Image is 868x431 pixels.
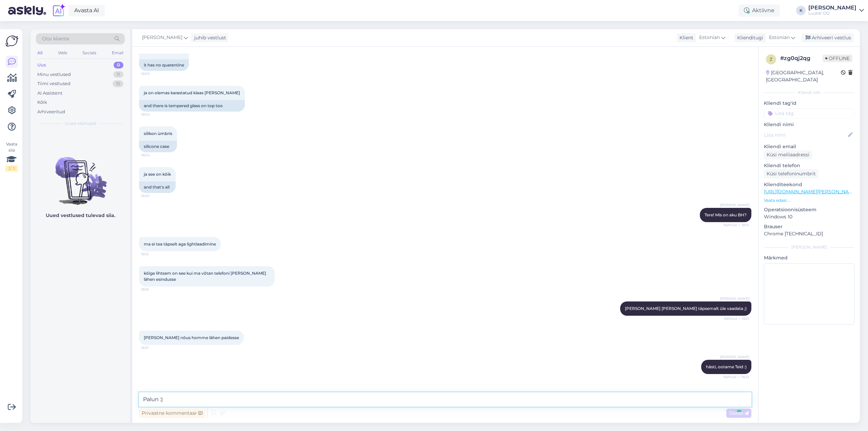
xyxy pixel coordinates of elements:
[139,59,189,71] div: it has no quarantine
[796,6,806,15] div: K
[68,5,105,16] a: Avasta AI
[764,143,854,150] p: Kliendi email
[764,223,854,230] p: Brauser
[46,212,115,219] p: Uued vestlused tulevad siia.
[111,48,125,57] div: Email
[764,244,854,250] div: [PERSON_NAME]
[764,108,854,118] input: Lisa tag
[724,316,749,321] span: Nähtud ✓ 18:21
[141,345,166,350] span: 18:21
[677,34,693,41] div: Klient
[770,57,772,62] span: z
[141,71,166,76] span: 18:03
[699,34,720,41] span: Estonian
[766,69,841,83] div: [GEOGRAPHIC_DATA], [GEOGRAPHIC_DATA]
[144,131,172,136] span: silikon ümbris
[723,374,749,379] span: Nähtud ✓ 18:22
[144,90,240,95] span: ja on olemas karastatud klaas [PERSON_NAME]
[764,206,854,213] p: Operatsioonisüsteem
[764,169,818,178] div: Küsi telefoninumbrit
[5,165,18,172] div: 2 / 3
[764,213,854,220] p: Windows 10
[5,35,18,47] img: Askly Logo
[37,62,46,68] div: Uus
[144,172,171,177] span: ja see on kõik
[764,131,847,139] input: Lisa nimi
[764,121,854,128] p: Kliendi nimi
[764,254,854,261] p: Märkmed
[144,335,239,340] span: [PERSON_NAME] nõus homme lähen paidesse
[764,197,854,203] p: Vaata edasi ...
[706,364,747,369] span: hästi, ootame Teid :)
[142,34,182,41] span: [PERSON_NAME]
[764,150,812,159] div: Küsi meiliaadressi
[37,71,71,78] div: Minu vestlused
[764,230,854,237] p: Chrome [TECHNICAL_ID]
[764,189,857,195] a: [URL][DOMAIN_NAME][PERSON_NAME]
[705,212,747,217] span: Tere! Mis on aku BH?
[141,153,166,158] span: 18:04
[764,90,854,96] div: Kliendi info
[113,71,123,78] div: 11
[780,54,823,62] div: # zg0qj2qg
[42,35,69,42] span: Otsi kliente
[144,271,267,282] span: kõige lihtsam on see kui ma võtan telefoni [PERSON_NAME] lähen esindusse
[36,48,44,57] div: All
[738,4,780,17] div: Aktiivne
[808,5,856,11] div: [PERSON_NAME]
[764,100,854,107] p: Kliendi tag'id
[808,11,856,16] div: Luutar OÜ
[802,33,854,42] div: Arhiveeri vestlus
[37,80,71,87] div: Tiimi vestlused
[720,296,749,301] span: [PERSON_NAME]
[720,354,749,359] span: [PERSON_NAME]
[37,99,47,106] div: Kõik
[139,141,177,152] div: silicone case
[139,100,245,112] div: and there is tempered glass on top too
[31,145,130,206] img: No chats
[625,306,747,311] span: [PERSON_NAME] [PERSON_NAME] täpsemalt üle vaadata ;)
[141,193,166,198] span: 18:05
[141,287,166,292] span: 18:18
[65,120,96,126] span: Uued vestlused
[57,48,68,57] div: Web
[141,112,166,117] span: 18:04
[81,48,98,57] div: Socials
[192,34,226,41] div: juhib vestlust
[764,162,854,169] p: Kliendi telefon
[5,141,18,172] div: Vaata siia
[113,80,123,87] div: 15
[764,181,854,188] p: Klienditeekond
[808,5,864,16] a: [PERSON_NAME]Luutar OÜ
[823,55,852,62] span: Offline
[114,62,123,68] div: 0
[769,34,790,41] span: Estonian
[141,252,166,257] span: 18:15
[37,109,65,115] div: Arhiveeritud
[724,222,749,228] span: Nähtud ✓ 18:14
[144,241,216,247] span: ma ei tea täpselt aga lightlaadimine
[720,202,749,208] span: [PERSON_NAME]
[52,3,66,18] img: explore-ai
[139,181,176,193] div: and that's all
[734,34,763,41] div: Klienditugi
[37,90,62,97] div: AI Assistent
